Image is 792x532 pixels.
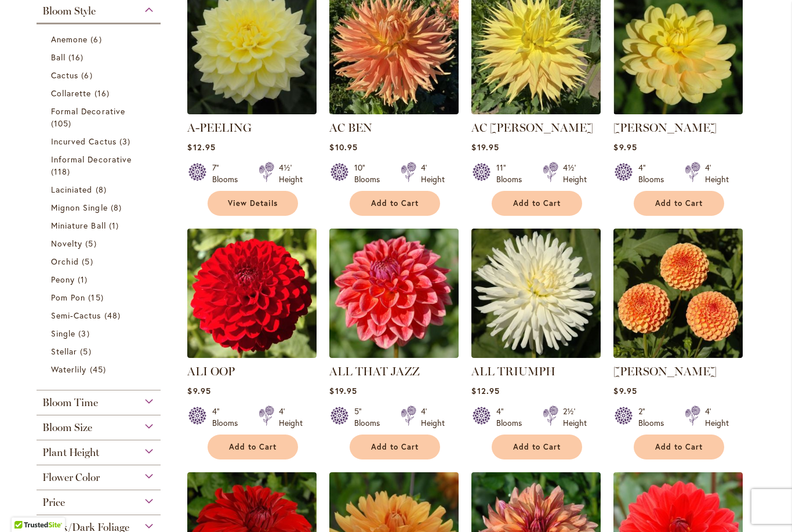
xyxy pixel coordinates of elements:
[51,256,79,267] span: Orchid
[329,229,459,358] img: ALL THAT JAZZ
[51,345,149,357] a: Stellar 5
[471,142,499,153] span: $19.95
[471,364,555,378] a: ALL TRIUMPH
[95,87,112,99] span: 16
[51,87,149,99] a: Collarette 16
[613,142,637,153] span: $9.95
[68,51,86,63] span: 16
[82,255,96,267] span: 5
[51,291,149,303] a: Pom Pon 15
[51,33,149,45] a: Anemone 6
[51,34,88,45] span: Anemone
[187,121,252,135] a: A-PEELING
[613,106,743,117] a: AHOY MATEY
[51,69,149,81] a: Cactus 6
[88,291,106,303] span: 15
[513,198,561,208] span: Add to Cart
[228,198,278,208] span: View Details
[51,309,149,321] a: Semi-Cactus 48
[90,363,109,375] span: 45
[613,229,743,358] img: AMBER QUEEN
[51,88,92,99] span: Collarette
[187,364,235,378] a: ALI OOP
[51,154,132,165] span: Informal Decorative
[51,364,86,375] span: Waterlily
[350,435,440,459] button: Add to Cart
[208,435,298,459] button: Add to Cart
[471,106,601,117] a: AC Jeri
[496,162,529,185] div: 11" Blooms
[613,385,637,396] span: $9.95
[638,406,671,429] div: 2" Blooms
[329,385,357,396] span: $19.95
[471,121,593,135] a: AC [PERSON_NAME]
[329,142,357,153] span: $10.95
[80,345,94,357] span: 5
[634,435,724,459] button: Add to Cart
[51,106,125,117] span: Formal Decorative
[42,496,65,509] span: Price
[51,51,149,63] a: Ball 16
[705,406,729,429] div: 4' Height
[51,310,101,321] span: Semi-Cactus
[51,165,73,178] span: 118
[513,442,561,452] span: Add to Cart
[51,328,75,339] span: Single
[51,273,149,285] a: Peony 1
[78,327,92,339] span: 3
[104,309,123,321] span: 48
[208,191,298,216] a: View Details
[279,406,303,429] div: 4' Height
[51,274,75,285] span: Peony
[279,162,303,185] div: 4½' Height
[51,255,149,267] a: Orchid 5
[51,292,85,303] span: Pom Pon
[85,237,99,249] span: 5
[42,446,99,459] span: Plant Height
[51,117,74,129] span: 105
[51,237,149,249] a: Novelty 5
[563,406,587,429] div: 2½' Height
[187,349,317,360] a: ALI OOP
[42,421,92,434] span: Bloom Size
[471,385,499,396] span: $12.95
[51,153,149,178] a: Informal Decorative 118
[51,220,106,231] span: Miniature Ball
[187,385,210,396] span: $9.95
[187,142,215,153] span: $12.95
[421,406,445,429] div: 4' Height
[51,136,117,147] span: Incurved Cactus
[655,442,703,452] span: Add to Cart
[563,162,587,185] div: 4½' Height
[613,364,717,378] a: [PERSON_NAME]
[51,201,149,213] a: Mignon Single 8
[187,106,317,117] a: A-Peeling
[51,238,82,249] span: Novelty
[51,202,108,213] span: Mignon Single
[9,491,41,523] iframe: Launch Accessibility Center
[51,52,66,63] span: Ball
[109,219,122,231] span: 1
[42,396,98,409] span: Bloom Time
[229,442,277,452] span: Add to Cart
[42,5,96,17] span: Bloom Style
[350,191,440,216] button: Add to Cart
[613,349,743,360] a: AMBER QUEEN
[51,346,77,357] span: Stellar
[51,219,149,231] a: Miniature Ball 1
[81,69,95,81] span: 6
[51,327,149,339] a: Single 3
[96,183,110,196] span: 8
[371,442,419,452] span: Add to Cart
[212,406,245,429] div: 4" Blooms
[51,183,149,196] a: Laciniated 8
[90,33,104,45] span: 6
[119,135,133,147] span: 3
[187,229,317,358] img: ALI OOP
[51,105,149,129] a: Formal Decorative 105
[421,162,445,185] div: 4' Height
[634,191,724,216] button: Add to Cart
[51,135,149,147] a: Incurved Cactus 3
[496,406,529,429] div: 4" Blooms
[492,435,582,459] button: Add to Cart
